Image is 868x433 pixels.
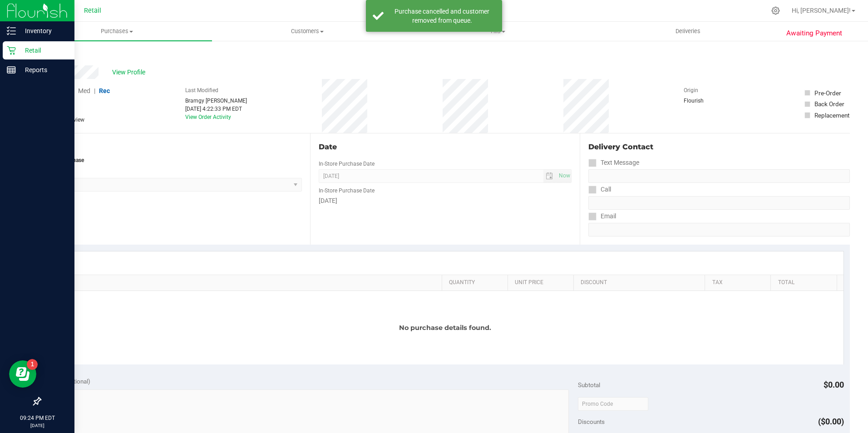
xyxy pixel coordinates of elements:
[99,87,110,94] span: Rec
[770,6,781,15] div: Manage settings
[40,142,302,153] div: Location
[588,169,850,183] input: Format: (999) 999-9999
[7,65,16,74] inline-svg: Reports
[319,196,572,206] div: [DATE]
[185,86,218,94] label: Last Modified
[185,105,247,113] div: [DATE] 4:22:33 PM EDT
[593,22,783,41] a: Deliveries
[712,279,767,286] a: Tax
[319,187,375,195] label: In-Store Purchase Date
[185,97,247,105] div: Bramgy [PERSON_NAME]
[22,27,212,35] span: Purchases
[814,89,841,98] div: Pre-Order
[16,64,70,75] p: Reports
[212,22,402,41] a: Customers
[212,27,402,35] span: Customers
[319,142,572,153] div: Date
[814,111,849,120] div: Replacement
[84,7,101,15] span: Retail
[515,279,570,286] a: Unit Price
[54,279,438,286] a: SKU
[588,183,611,196] label: Call
[578,413,605,430] span: Discounts
[22,22,212,41] a: Purchases
[7,46,16,55] inline-svg: Retail
[27,359,38,370] iframe: Resource center unread badge
[16,45,70,56] p: Retail
[814,99,844,108] div: Back Order
[786,28,842,39] span: Awaiting Payment
[588,142,850,153] div: Delivery Contact
[94,87,95,94] span: |
[684,86,698,94] label: Origin
[588,196,850,210] input: Format: (999) 999-9999
[185,114,231,120] a: View Order Activity
[449,279,504,286] a: Quantity
[581,279,701,286] a: Discount
[4,422,70,429] p: [DATE]
[9,360,36,388] iframe: Resource center
[588,210,616,223] label: Email
[792,7,851,14] span: Hi, [PERSON_NAME]!
[778,279,833,286] a: Total
[663,27,713,35] span: Deliveries
[47,291,843,364] div: No purchase details found.
[78,87,90,94] span: Med
[112,68,148,77] span: View Profile
[818,417,844,426] span: ($0.00)
[824,380,844,389] span: $0.00
[578,397,648,411] input: Promo Code
[578,381,600,389] span: Subtotal
[7,26,16,35] inline-svg: Inventory
[389,7,495,25] div: Purchase cancelled and customer removed from queue.
[4,414,70,422] p: 09:24 PM EDT
[16,25,70,36] p: Inventory
[319,160,375,168] label: In-Store Purchase Date
[684,97,729,105] div: Flourish
[588,156,639,169] label: Text Message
